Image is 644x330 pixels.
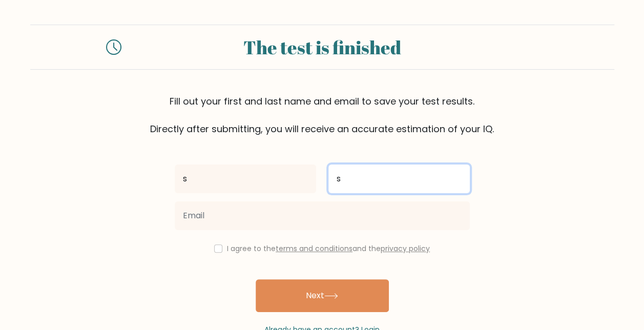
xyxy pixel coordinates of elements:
[256,279,389,312] button: Next
[175,201,470,230] input: Email
[328,164,470,193] input: Last name
[276,243,352,254] a: terms and conditions
[134,33,511,61] div: The test is finished
[381,243,430,254] a: privacy policy
[30,94,614,136] div: Fill out your first and last name and email to save your test results. Directly after submitting,...
[227,243,430,254] label: I agree to the and the
[175,164,316,193] input: First name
